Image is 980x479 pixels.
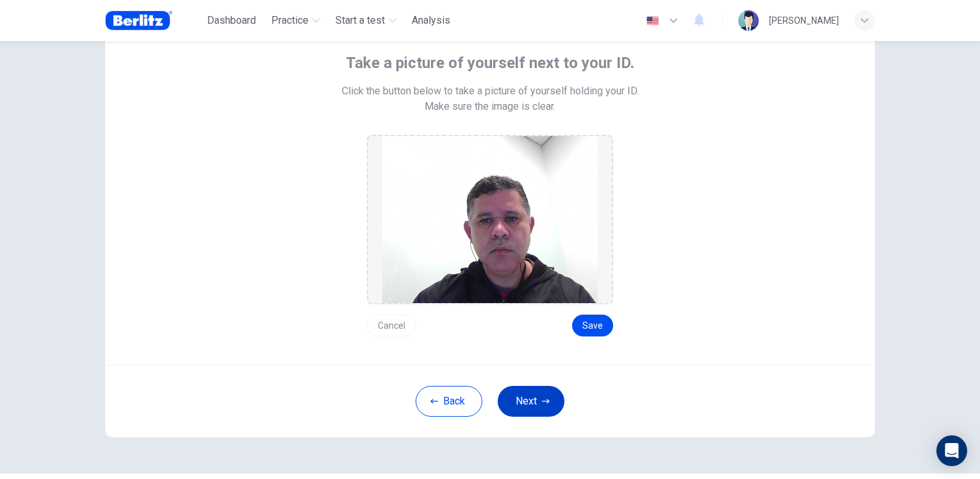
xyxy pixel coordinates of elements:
div: [PERSON_NAME] [769,13,839,28]
button: Analysis [407,9,455,32]
button: Next [498,386,564,417]
button: Dashboard [202,9,261,32]
span: Dashboard [207,13,256,28]
button: Back [416,386,482,417]
img: en [645,16,661,26]
button: Start a test [330,9,401,32]
span: Click the button below to take a picture of yourself holding your ID. [342,83,639,99]
img: Berlitz Brasil logo [105,8,173,33]
span: Practice [271,13,308,28]
span: Take a picture of yourself next to your ID. [346,53,634,73]
img: Profile picture [738,10,759,31]
button: Save [572,315,613,336]
button: Practice [266,9,325,32]
span: Start a test [335,13,385,28]
div: Open Intercom Messenger [936,435,967,466]
a: Berlitz Brasil logo [105,8,202,33]
img: preview screemshot [382,136,598,303]
div: You need a license to access this content [407,9,455,32]
button: Cancel [367,315,416,336]
span: Analysis [412,13,450,28]
span: Make sure the image is clear. [425,99,555,114]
